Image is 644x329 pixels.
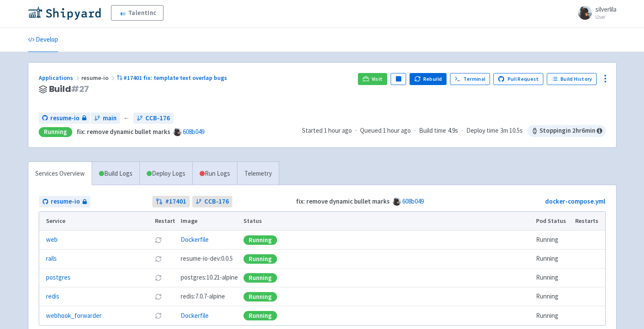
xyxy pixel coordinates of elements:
[46,311,102,321] a: webhook_forwarder
[243,273,277,283] div: Running
[419,126,446,136] span: Build time
[572,212,605,231] th: Restarts
[450,73,490,85] a: Terminal
[71,83,89,95] span: # 27
[372,76,383,82] span: Visit
[500,126,523,136] span: 3m 10.5s
[466,126,499,136] span: Deploy time
[155,256,162,262] button: Restart pod
[165,197,186,207] strong: # 17401
[39,127,72,137] div: Running
[243,311,277,320] div: Running
[92,162,139,186] a: Build Logs
[39,212,152,231] th: Service
[155,237,162,244] button: Restart pod
[296,197,390,205] strong: fix: remove dynamic bullet marks
[77,128,170,136] strong: fix: remove dynamic bullet marks
[28,162,92,186] a: Services Overview
[133,113,173,124] a: CCB-176
[117,74,229,82] a: #17401 fix: template text overlap bugs
[145,113,170,123] span: CCB-176
[358,73,387,85] a: Visit
[383,126,411,134] time: 1 hour ago
[237,162,279,186] a: Telemetry
[240,212,533,231] th: Status
[46,235,58,245] a: web
[533,287,572,306] td: Running
[46,273,71,283] a: postgres
[302,126,352,134] span: Started
[81,74,117,82] span: resume-io
[111,5,163,21] a: TalentInc
[28,6,101,20] img: Shipyard logo
[243,235,277,245] div: Running
[50,113,80,123] span: resume-io
[533,231,572,250] td: Running
[51,197,80,207] span: resume-io
[402,197,424,205] a: 608b049
[46,292,59,302] a: redis
[243,292,277,302] div: Running
[123,113,130,123] span: ←
[152,212,178,231] th: Restart
[91,113,120,124] a: main
[46,254,57,264] a: rails
[49,84,89,94] span: Build
[595,5,616,13] span: silverlila
[533,268,572,287] td: Running
[192,196,232,207] a: CCB-176
[181,292,225,302] span: redis:7.0.7-alpine
[545,197,605,205] a: docker-compose.yml
[152,196,190,207] a: #17401
[178,212,240,231] th: Image
[192,162,237,186] a: Run Logs
[595,14,616,20] small: User
[391,73,406,85] button: Pause
[533,306,572,325] td: Running
[39,74,81,82] a: Applications
[181,273,238,283] span: postgres:10.21-alpine
[139,162,192,186] a: Deploy Logs
[528,125,606,137] span: Stopping in 2 hr 6 min
[243,254,277,264] div: Running
[155,274,162,281] button: Restart pod
[155,293,162,300] button: Restart pod
[324,126,352,134] time: 1 hour ago
[103,113,117,123] span: main
[410,73,447,85] button: Rebuild
[181,235,209,244] a: Dockerfile
[181,254,233,264] span: resume-io-dev:0.0.5
[448,126,458,136] span: 4.9s
[39,113,90,124] a: resume-io
[39,196,90,207] a: resume-io
[493,73,544,85] a: Pull Request
[533,250,572,268] td: Running
[573,6,616,20] a: silverlila User
[204,197,229,207] span: CCB-176
[547,73,597,85] a: Build History
[183,128,204,136] a: 608b049
[181,311,209,320] a: Dockerfile
[155,312,162,319] button: Restart pod
[302,125,606,137] div: · · ·
[360,126,411,134] span: Queued
[533,212,572,231] th: Pod Status
[28,28,58,52] a: Develop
